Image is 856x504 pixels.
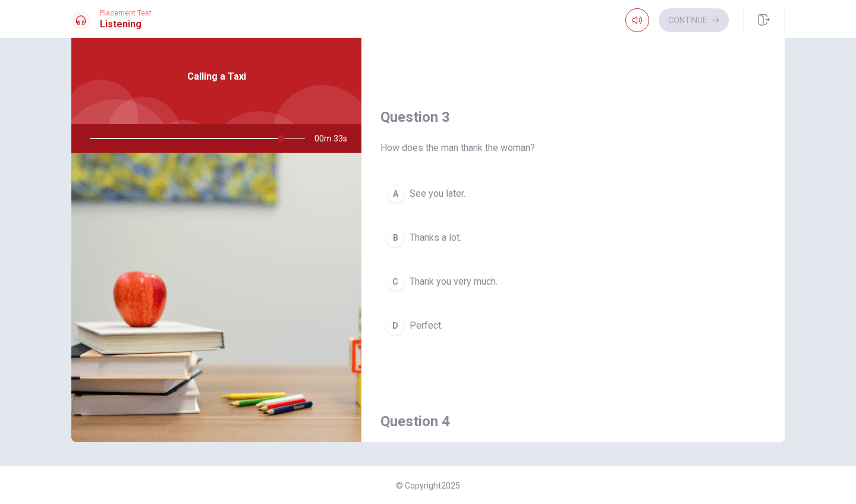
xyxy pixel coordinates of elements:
div: B [386,228,405,247]
div: A [386,184,405,203]
div: C [386,272,405,291]
span: Thanks a lot. [410,231,461,245]
button: ASee you later. [380,179,766,209]
span: Placement Test [100,9,152,17]
h1: Listening [100,17,152,31]
span: Thank you very much. [410,275,498,289]
h4: Question 4 [380,412,766,431]
span: Perfect. [410,319,443,333]
h4: Question 3 [380,108,766,127]
button: CThank you very much. [380,267,766,297]
img: Calling a Taxi [71,153,361,442]
span: © Copyright 2025 [396,481,460,490]
span: How does the man thank the woman? [380,141,766,155]
span: 00m 33s [314,124,357,153]
button: DPerfect. [380,311,766,341]
span: See you later. [410,187,465,201]
button: BThanks a lot. [380,223,766,253]
span: Calling a Taxi [187,70,246,84]
div: D [386,316,405,335]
